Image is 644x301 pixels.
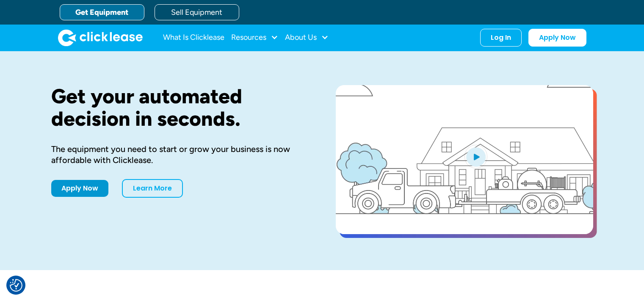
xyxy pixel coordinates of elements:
[464,145,487,168] img: Blue play button logo on a light blue circular background
[231,29,278,46] div: Resources
[528,29,586,47] a: Apply Now
[163,29,224,46] a: What Is Clicklease
[10,279,22,292] img: Revisit consent button
[58,29,143,46] a: home
[122,179,183,198] a: Learn More
[60,4,144,20] a: Get Equipment
[491,33,511,42] div: Log In
[58,29,143,46] img: Clicklease logo
[10,279,22,292] button: Consent Preferences
[51,85,309,130] h1: Get your automated decision in seconds.
[155,4,239,20] a: Sell Equipment
[285,29,329,46] div: About Us
[51,180,108,197] a: Apply Now
[336,85,593,234] a: open lightbox
[51,144,309,166] div: The equipment you need to start or grow your business is now affordable with Clicklease.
